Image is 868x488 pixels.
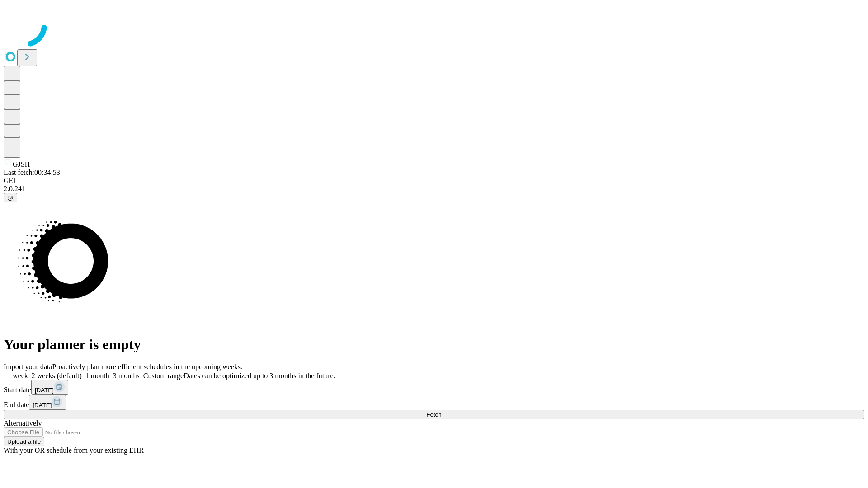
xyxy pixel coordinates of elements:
[13,160,30,168] span: GJSH
[31,380,68,395] button: [DATE]
[143,372,184,380] span: Custom range
[85,372,109,380] span: 1 month
[52,363,242,371] span: Proactively plan more efficient schedules in the upcoming weeks.
[7,194,14,201] span: @
[32,372,82,380] span: 2 weeks (default)
[29,395,66,410] button: [DATE]
[113,372,140,380] span: 3 months
[4,169,60,176] span: Last fetch: 00:34:53
[4,410,864,419] button: Fetch
[4,185,864,193] div: 2.0.241
[7,372,28,380] span: 1 week
[4,419,42,427] span: Alternatively
[4,395,864,410] div: End date
[4,336,864,353] h1: Your planner is empty
[4,177,864,185] div: GEI
[4,437,44,446] button: Upload a file
[4,380,864,395] div: Start date
[33,402,52,408] span: [DATE]
[4,446,144,454] span: With your OR schedule from your existing EHR
[4,193,17,202] button: @
[426,411,441,418] span: Fetch
[4,363,52,371] span: Import your data
[184,372,335,380] span: Dates can be optimized up to 3 months in the future.
[35,387,54,394] span: [DATE]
